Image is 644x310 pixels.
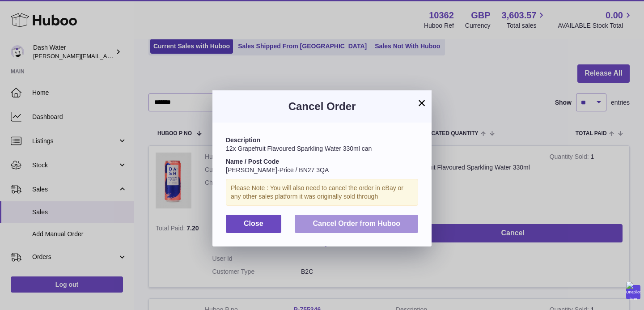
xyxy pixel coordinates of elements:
[226,145,372,152] span: 12x Grapefruit Flavoured Sparkling Water 330ml can
[416,98,427,108] button: ×
[226,136,260,144] strong: Description
[244,220,263,227] span: Close
[295,215,418,233] button: Cancel Order from Huboo
[226,166,329,174] span: [PERSON_NAME]-Price / BN27 3QA
[226,99,418,114] h3: Cancel Order
[313,220,400,227] span: Cancel Order from Huboo
[226,215,281,233] button: Close
[226,179,418,206] div: Please Note : You will also need to cancel the order in eBay or any other sales platform it was o...
[226,158,279,165] strong: Name / Post Code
